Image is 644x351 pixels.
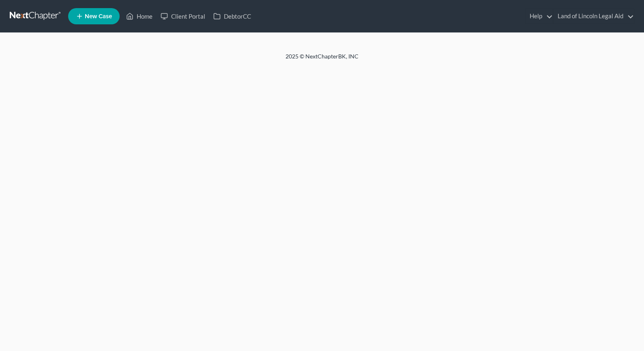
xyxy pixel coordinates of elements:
a: DebtorCC [209,9,255,24]
a: Client Portal [157,9,209,24]
a: Help [526,9,553,24]
a: Land of Lincoln Legal Aid [554,9,634,24]
a: Home [122,9,157,24]
div: 2025 © NextChapterBK, INC [91,52,553,67]
new-legal-case-button: New Case [68,8,120,24]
